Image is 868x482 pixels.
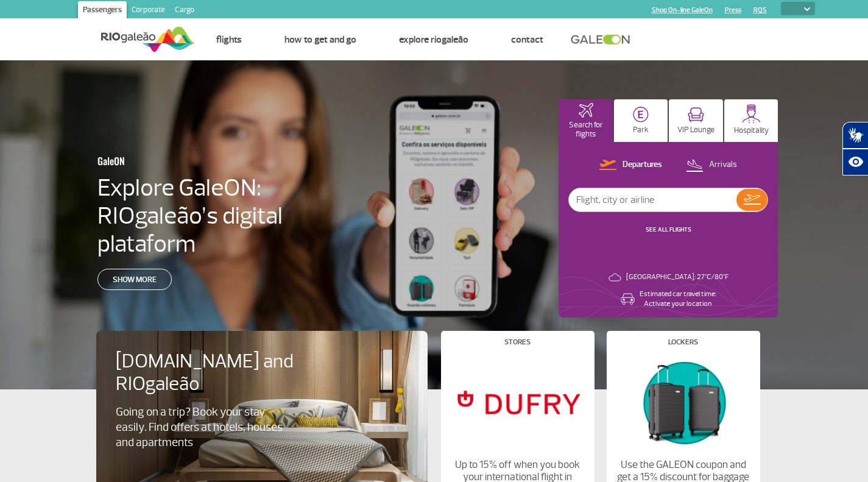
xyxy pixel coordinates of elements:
button: Abrir tradutor de língua de sinais. [842,122,868,149]
button: Arrivals [682,157,741,173]
button: Search for flights [559,99,613,142]
div: Plugin de acessibilidade da Hand Talk. [842,122,868,175]
button: Hospitality [724,99,778,142]
a: Flights [216,34,242,46]
p: Park [633,126,649,135]
p: Departures [623,159,662,171]
h4: [DOMAIN_NAME] and RIOgaleão [116,350,309,395]
img: Lockers [616,355,749,449]
a: Explore RIOgaleão [399,34,468,46]
button: Abrir recursos assistivos. [842,149,868,175]
a: Show more [97,269,172,290]
img: airplaneHomeActive.svg [579,103,593,118]
a: RQS [753,6,767,14]
img: Stores [451,355,584,449]
a: Press [725,6,741,14]
button: Park [614,99,668,142]
p: Estimated car travel time: Activate your location [640,289,716,309]
p: Hospitality [734,126,769,135]
p: VIP Lounge [677,126,715,135]
a: Shop On-line GaleOn [652,6,713,14]
h4: Stores [504,339,531,346]
img: carParkingHome.svg [633,107,649,122]
a: SEE ALL FLIGHTS [646,225,691,233]
a: How to get and go [284,34,356,46]
button: VIP Lounge [669,99,723,142]
h4: Explore GaleON: RIOgaleão’s digital plataform [97,174,361,258]
p: Arrivals [709,159,737,171]
h4: Lockers [668,339,698,346]
a: Cargo [170,1,199,21]
img: hospitality.svg [742,104,761,123]
p: [GEOGRAPHIC_DATA]: 27°C/80°F [626,272,729,282]
p: Going on a trip? Book your stay easily. Find offers at hotels, houses and apartments [116,405,289,450]
a: [DOMAIN_NAME] and RIOgaleãoGoing on a trip? Book your stay easily. Find offers at hotels, houses ... [116,350,408,450]
img: vipRoom.svg [688,107,704,122]
input: Flight, city or airline [569,188,736,211]
a: Corporate [127,1,170,21]
p: Search for flights [565,121,607,139]
a: Passengers [78,1,127,21]
button: SEE ALL FLIGHTS [642,225,695,235]
button: Departures [596,157,666,173]
a: Contact [511,34,543,46]
h3: GaleON [97,148,301,174]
